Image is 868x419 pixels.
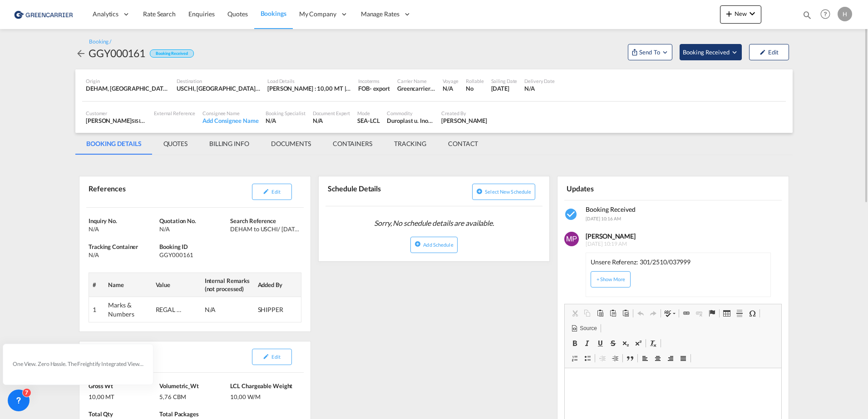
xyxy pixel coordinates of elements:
[680,307,693,319] a: Link (Ctrl+K)
[358,84,370,93] div: FOB
[252,349,292,365] button: icon-pencilEdit
[747,8,758,19] md-icon: icon-chevron-down
[581,352,594,364] a: Insert/Remove Bulleted List
[664,352,677,364] a: Align Right
[299,10,336,19] span: My Company
[619,307,632,319] a: Paste from Word
[749,44,789,60] button: icon-pencilEdit
[230,225,299,233] div: DEHAM to USCHI/ 29 October, 2025
[177,78,260,84] div: Destination
[89,410,113,418] span: Total Qty
[89,243,138,250] span: Tracking Container
[361,10,399,19] span: Manage Rates
[132,117,210,124] span: SIS Internationale Speditions GMBH
[230,382,292,390] span: LCL Chargeable Weight
[267,84,351,93] div: [PERSON_NAME] : 10,00 MT | Volumetric Wt : 5,76 CBM | Chargeable Wt : 10,00 W/M
[441,110,487,117] div: Created By
[159,410,199,418] span: Total Packages
[89,217,117,224] span: Inquiry No.
[624,352,636,364] a: Block Quote
[383,133,437,155] md-tab-item: TRACKING
[594,337,607,349] a: Underline (Ctrl+U)
[271,189,280,195] span: Edit
[693,307,705,319] a: Unlink
[759,49,766,55] md-icon: icon-pencil
[325,180,432,202] div: Schedule Details
[838,7,852,21] div: H
[639,352,651,364] a: Align Left
[86,78,169,84] div: Origin
[568,307,581,319] a: Cut (Ctrl+X)
[596,352,609,364] a: Decrease Indent
[578,325,597,332] span: Source
[154,110,195,117] div: External Reference
[802,10,812,20] md-icon: icon-magnify
[104,273,152,297] th: Name
[491,78,518,84] div: Sailing Date
[564,180,671,196] div: Updates
[159,390,228,401] div: 5,76 CBM
[198,133,260,155] md-tab-item: BILLING INFO
[524,84,555,93] div: N/A
[159,382,199,390] span: Volumetric_Wt
[609,352,621,364] a: Increase Indent
[564,232,579,246] img: ZM3kDwAAAAZJREFUAwD1irSIiLJzAwAAAABJRU5ErkJggg==
[267,78,351,84] div: Load Details
[683,48,730,57] span: Booking Received
[568,322,599,334] a: Source
[564,207,579,222] md-icon: icon-checkbox-marked-circle
[591,258,690,267] p: Unsere Referenz: 301/2510/037999
[647,307,660,319] a: Redo (Ctrl+Y)
[230,390,299,401] div: 10,00 W/M
[397,84,435,93] div: Greencarrier Consolidators
[75,133,489,155] md-pagination-wrapper: Use the left and right arrow keys to navigate between tabs
[594,307,607,319] a: Paste (Ctrl+V)
[177,84,260,93] div: USCHI, Chicago, IL, United States, North America, Americas
[586,205,636,213] span: Booking Received
[818,6,838,23] div: Help
[89,225,157,233] div: N/A
[75,48,86,59] md-icon: icon-arrow-left
[75,46,89,60] div: icon-arrow-left
[485,189,531,195] span: Select new schedule
[720,5,761,24] button: icon-plus 400-fgNewicon-chevron-down
[254,273,301,297] th: Added By
[357,117,380,125] div: SEA-LCL
[746,307,759,319] a: Insert Special Character
[205,305,232,314] div: N/A
[89,382,113,390] span: Gross Wt
[357,110,380,117] div: Mode
[89,273,105,297] th: #
[156,305,183,314] div: REGAL WARE INC. 1100 SCHMIDT ROAD BRANCH W 53090 WEST BEND, WI USA Order: P321... No.
[607,337,619,349] a: Strikethrough
[89,38,111,46] div: Booking /
[586,232,636,240] b: [PERSON_NAME]
[705,307,718,319] a: Anchor
[313,117,350,125] div: N/A
[724,10,758,17] span: New
[202,117,258,125] div: Add Consignee Name
[397,78,435,84] div: Carrier Name
[227,10,247,18] span: Quotes
[322,133,383,155] md-tab-item: CONTAINERS
[680,44,742,60] button: Open demo menu
[443,78,459,84] div: Voyage
[466,78,483,84] div: Rollable
[93,10,118,19] span: Analytics
[720,307,733,319] a: Table
[260,133,322,155] md-tab-item: DOCUMENTS
[263,353,269,360] md-icon: icon-pencil
[733,307,746,319] a: Insert Horizontal Line
[638,48,661,57] span: Send To
[89,297,105,322] td: 1
[159,251,228,259] div: GGY000161
[86,110,147,117] div: Customer
[152,273,201,297] th: Value
[370,214,498,232] span: Sorry, No schedule details are available.
[628,44,672,60] button: Open demo menu
[271,354,280,360] span: Edit
[86,180,193,204] div: References
[568,337,581,349] a: Bold (Ctrl+B)
[252,184,292,200] button: icon-pencilEdit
